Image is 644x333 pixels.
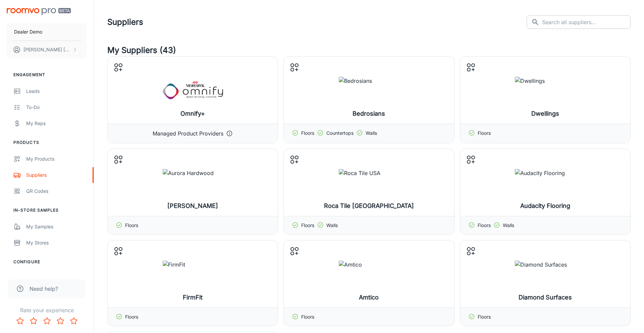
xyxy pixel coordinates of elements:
[27,314,40,328] button: Rate 2 star
[107,44,631,56] h4: My Suppliers (43)
[54,314,67,328] button: Rate 4 star
[326,222,338,229] p: Walls
[26,120,87,127] div: My Reps
[5,306,88,314] p: Rate your experience
[23,46,71,53] p: [PERSON_NAME] [PERSON_NAME]
[153,129,223,137] p: Managed Product Providers
[26,187,87,195] div: QR Codes
[301,222,314,229] p: Floors
[326,129,354,137] p: Countertops
[503,222,514,229] p: Walls
[30,285,58,293] span: Need help?
[13,314,27,328] button: Rate 1 star
[180,109,205,118] h6: Omnify+
[26,155,87,163] div: My Products
[478,222,491,229] p: Floors
[542,15,631,29] input: Search all suppliers...
[26,104,87,111] div: To-do
[478,313,491,321] p: Floors
[7,8,71,15] img: Roomvo PRO Beta
[40,314,54,328] button: Rate 3 star
[301,313,314,321] p: Floors
[26,239,87,246] div: My Stores
[26,171,87,179] div: Suppliers
[301,129,314,137] p: Floors
[125,222,138,229] p: Floors
[366,129,377,137] p: Walls
[26,88,87,95] div: Leads
[125,313,138,321] p: Floors
[7,23,87,41] button: Dealer Demo
[14,28,42,36] p: Dealer Demo
[67,314,80,328] button: Rate 5 star
[107,16,143,28] h1: Suppliers
[26,223,87,230] div: My Samples
[163,77,223,104] img: Omnify+
[478,129,491,137] p: Floors
[7,41,87,58] button: [PERSON_NAME] [PERSON_NAME]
